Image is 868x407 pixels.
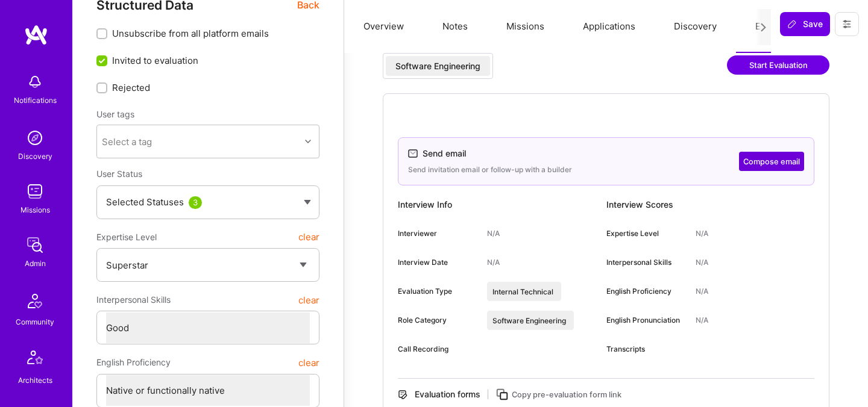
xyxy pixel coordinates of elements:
img: logo [24,24,48,46]
div: English Proficiency [606,286,686,297]
div: Transcripts [606,344,686,355]
div: Send invitation email or follow-up with a builder [408,164,572,175]
div: Admin [25,257,46,270]
div: N/A [487,228,500,239]
label: User tags [96,108,134,120]
span: Invited to evaluation [112,54,198,67]
span: Rejected [112,81,150,94]
div: Send email [423,148,466,160]
img: caret [304,200,311,205]
img: bell [23,70,47,94]
div: Expertise Level [606,228,686,239]
div: N/A [696,257,708,268]
div: Interview Scores [606,195,815,214]
span: Selected Statuses [106,196,184,208]
div: Evaluation Type [398,286,477,297]
img: discovery [23,126,47,150]
div: Role Category [398,315,477,326]
div: Interpersonal Skills [606,257,686,268]
div: N/A [696,286,708,297]
div: Select a tag [102,135,152,148]
i: icon Next [759,23,768,32]
img: teamwork [23,179,47,203]
div: Software Engineering [395,60,480,72]
div: N/A [696,228,708,239]
img: Architects [20,345,49,374]
div: Interview Date [398,257,477,268]
div: 3 [189,196,202,209]
span: User Status [96,169,142,179]
button: clear [298,289,319,311]
span: Save [787,18,823,30]
div: Notifications [14,94,57,107]
img: admin teamwork [23,233,47,257]
img: Community [20,287,49,315]
div: Interview Info [398,195,606,214]
div: Discovery [18,150,52,163]
button: Save [780,12,830,36]
button: clear [298,226,319,248]
div: Evaluation forms [415,388,480,400]
div: N/A [487,257,500,268]
div: Interviewer [398,228,477,239]
div: N/A [696,315,708,326]
div: Missions [20,203,50,216]
div: Call Recording [398,344,477,355]
div: Community [16,315,54,328]
div: Copy pre-evaluation form link [512,388,621,401]
div: English Pronunciation [606,315,686,326]
i: icon Chevron [305,138,311,144]
span: English Proficiency [96,352,171,373]
i: icon Copy [495,388,509,402]
button: clear [298,352,319,373]
button: Compose email [739,152,804,171]
span: Interpersonal Skills [96,289,171,311]
span: Expertise Level [96,226,157,248]
button: Start Evaluation [727,55,829,75]
div: Architects [18,374,52,387]
span: Unsubscribe from all platform emails [112,27,269,40]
